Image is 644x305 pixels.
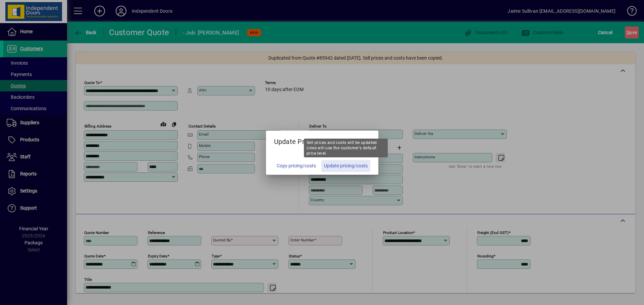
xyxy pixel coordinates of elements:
[321,160,370,172] button: Update pricing/costs
[324,162,368,169] span: Update pricing/costs
[304,139,388,157] div: Sell prices and costs will be updated. Lines will use the customer's default price level.
[274,160,319,172] button: Copy pricing/costs
[277,162,316,169] span: Copy pricing/costs
[266,131,378,150] h5: Update Pricing?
